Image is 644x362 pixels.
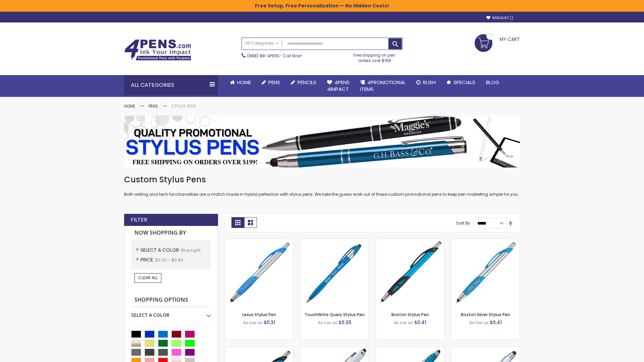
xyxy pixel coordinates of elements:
[231,217,244,228] strong: Grid
[149,103,158,109] a: Pens
[124,39,191,61] img: 4Pens Custom Pens and Promotional Products
[346,50,403,63] div: Free shipping on pen orders over $199
[441,75,481,90] a: Specials
[451,239,520,307] img: Boston Silver Stylus Pen-Blue - Light
[138,275,158,281] span: Clear All
[298,79,316,86] span: Pencils
[376,239,444,244] a: Boston Stylus Pen-Blue - Light
[481,75,504,90] a: Blog
[285,75,322,90] a: Pencils
[256,75,285,90] a: Pens
[131,226,211,240] strong: Now Shopping by
[124,116,520,168] img: Stylus Pens
[490,319,502,326] span: $0.41
[242,38,282,49] a: All Categories
[355,75,411,97] a: 4PROMOTIONALITEMS
[237,79,251,86] span: Home
[318,320,337,325] span: As low as
[124,174,520,197] div: Both writing and tech functionalities are a match made in hybrid perfection with stylus pens. We ...
[131,307,211,318] div: Select A Color
[131,216,147,224] strong: Filter
[245,41,279,46] span: All Categories
[453,79,475,86] span: Specials
[171,103,196,109] strong: Stylus Pens
[414,319,426,326] span: $0.41
[124,75,218,95] div: All Categories
[461,312,510,317] a: Boston Silver Stylus Pen
[124,103,135,109] a: Home
[247,53,302,59] span: - Call Now!
[225,239,293,307] img: Lexus Stylus Pen-Blue - Light
[247,53,279,59] a: (888) 88-4PENS
[338,319,352,326] span: $0.35
[391,312,429,317] a: Boston Stylus Pen
[135,273,161,283] a: Clear All
[423,79,436,86] span: Rush
[486,15,513,20] a: Wishlist
[327,79,350,93] span: 4Pens 4impact
[411,75,441,90] a: Rush
[456,220,470,226] label: Sort By
[301,239,369,307] img: TouchWrite Query Stylus Pen-Blue Light
[131,293,211,307] strong: Shopping Options
[322,75,355,97] a: 4Pens4impact
[376,347,444,352] a: Lory Metallic Stylus Pen-Blue - Light
[469,320,489,325] span: As low as
[242,312,276,317] a: Lexus Stylus Pen
[305,312,365,317] a: TouchWrite Query Stylus Pen
[394,320,413,325] span: As low as
[155,257,183,263] span: $0.00 - $0.99
[451,239,520,244] a: Boston Silver Stylus Pen-Blue - Light
[225,75,256,90] a: Home
[268,79,280,86] span: Pens
[486,79,499,86] span: Blog
[451,347,520,352] a: Silver Cool Grip Stylus Pen-Blue - Light
[376,239,444,307] img: Boston Stylus Pen-Blue - Light
[243,320,263,325] span: As low as
[264,319,275,326] span: $0.31
[124,174,520,185] h1: Custom Stylus Pens
[225,239,293,244] a: Lexus Stylus Pen-Blue - Light
[141,247,181,253] span: Select A Color
[141,256,155,263] span: Price
[301,347,369,352] a: Kimberly Logo Stylus Pens-LT-Blue
[181,247,201,253] span: Blue Light
[301,239,369,244] a: TouchWrite Query Stylus Pen-Blue Light
[360,79,406,93] span: 4PROMOTIONAL ITEMS
[225,347,293,352] a: Lexus Metallic Stylus Pen-Blue - Light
